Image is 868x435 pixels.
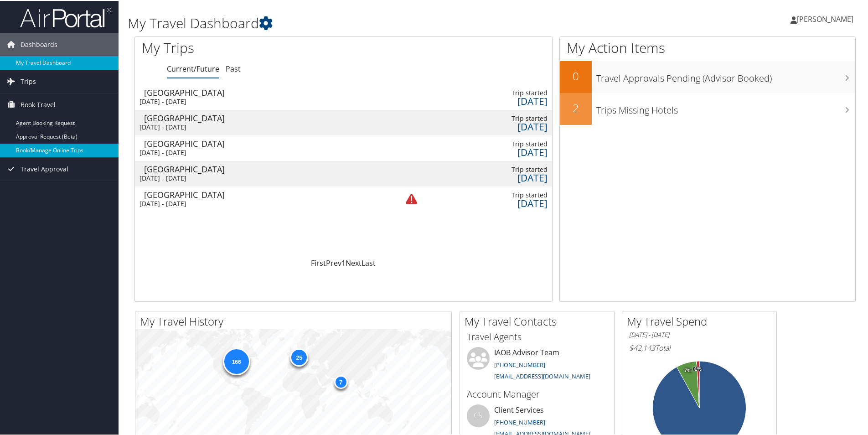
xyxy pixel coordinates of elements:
[797,13,853,23] span: [PERSON_NAME]
[426,114,548,122] div: Trip started
[693,366,700,371] tspan: 0%
[406,192,417,204] img: alert-flat-solid-warning.png
[426,122,548,130] div: [DATE]
[290,347,308,365] div: 25
[494,371,590,379] a: [EMAIL_ADDRESS][DOMAIN_NAME]
[362,257,376,267] a: Last
[596,98,855,116] h3: Trips Missing Hotels
[426,190,548,198] div: Trip started
[144,190,380,198] div: [GEOGRAPHIC_DATA]
[465,313,614,328] h2: My Travel Contacts
[629,342,770,352] h6: Total
[494,360,545,368] a: [PHONE_NUMBER]
[684,367,692,373] tspan: 7%
[629,342,655,352] span: $42,143
[128,13,618,32] h1: My Travel Dashboard
[139,173,376,181] div: [DATE] - [DATE]
[467,387,607,400] h3: Account Manager
[560,37,855,57] h1: My Action Items
[21,93,56,115] span: Book Travel
[346,257,362,267] a: Next
[140,313,451,328] h2: My Travel History
[144,113,380,121] div: [GEOGRAPHIC_DATA]
[467,330,607,342] h3: Travel Agents
[426,147,548,155] div: [DATE]
[426,173,548,181] div: [DATE]
[139,148,376,156] div: [DATE] - [DATE]
[311,257,326,267] a: First
[139,199,376,207] div: [DATE] - [DATE]
[426,88,548,96] div: Trip started
[560,60,855,92] a: 0Travel Approvals Pending (Advisor Booked)
[467,404,490,426] div: CS
[139,122,376,130] div: [DATE] - [DATE]
[21,69,36,92] span: Trips
[21,32,57,55] span: Dashboards
[426,198,548,207] div: [DATE]
[144,139,380,147] div: [GEOGRAPHIC_DATA]
[226,63,241,73] a: Past
[560,92,855,124] a: 2Trips Missing Hotels
[790,5,863,32] a: [PERSON_NAME]
[560,67,592,83] h2: 0
[144,88,380,96] div: [GEOGRAPHIC_DATA]
[21,157,68,180] span: Travel Approval
[20,6,111,27] img: airportal-logo.png
[334,374,347,388] div: 7
[222,347,250,374] div: 166
[341,257,346,267] a: 1
[167,63,219,73] a: Current/Future
[694,366,702,371] tspan: 1%
[426,96,548,104] div: [DATE]
[139,97,376,105] div: [DATE] - [DATE]
[627,313,776,328] h2: My Travel Spend
[142,37,372,57] h1: My Trips
[426,165,548,173] div: Trip started
[426,139,548,147] div: Trip started
[326,257,341,267] a: Prev
[462,346,612,383] li: IAOB Advisor Team
[494,417,545,425] a: [PHONE_NUMBER]
[560,99,592,115] h2: 2
[596,67,855,84] h3: Travel Approvals Pending (Advisor Booked)
[144,164,380,172] div: [GEOGRAPHIC_DATA]
[629,330,770,338] h6: [DATE] - [DATE]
